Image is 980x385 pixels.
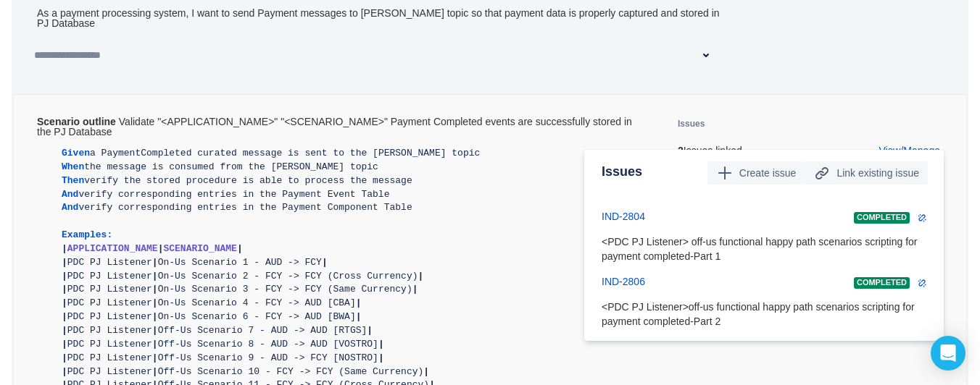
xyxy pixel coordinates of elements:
a: View/Manage [879,144,940,158]
span: | [152,325,158,336]
span: add icon [716,164,734,182]
div: Validate "<APPLICATION_NAME>" "<SCENARIO_NAME>" Payment Completed events are successfully stored ... [37,117,636,137]
span: SCENARIO_NAME [163,243,236,254]
span: COMPLETED [854,213,910,221]
div: As a payment processing system, I want to send Payment messages to [PERSON_NAME] topic so that pa... [37,8,721,28]
span: verify corresponding entries in the Payment Component Table [78,202,412,213]
span: PDC PJ Listener [67,271,152,282]
span: | [62,311,67,322]
span: Off-Us Scenario 10 - FCY -> FCY (Same Currency) [158,366,424,377]
span: PDC PJ Listener [67,311,152,322]
span: PDC PJ Listener [67,297,152,308]
span: | [152,311,158,322]
span: | [412,284,418,295]
b: 2 [678,145,684,156]
span: | [62,339,67,350]
span: | [356,297,362,308]
span: Examples: [62,229,112,240]
span: | [62,366,67,377]
span: PDC PJ Listener [67,284,152,295]
span: | [418,271,424,282]
b: Scenario outline [37,116,116,127]
span: | [62,297,67,308]
span: Then [62,175,84,186]
span: PDC PJ Listener [67,325,152,336]
p: <PDC PJ Listener>off-us functional happy path scenarios scripting for payment completed-Part 2 [602,300,928,329]
span: On-Us Scenario 1 - AUD -> FCY [158,257,322,268]
span: a PaymentCompleted curated message is sent to the [PERSON_NAME] topic [90,148,480,158]
span: | [356,311,362,322]
a: remove icon [916,213,928,224]
span: | [62,243,67,254]
span: COMPLETED [854,279,910,287]
span: the message is consumed from the [PERSON_NAME] topic [84,161,378,172]
span: Link existing issue [836,161,919,185]
a: IND-2804 [602,211,645,222]
h3: Issues [602,161,667,182]
span: link icon [813,164,831,182]
span: | [152,366,158,377]
span: verify the stored procedure is able to process the message [84,175,412,186]
span: | [152,284,158,295]
span: | [322,257,328,268]
span: | [152,352,158,363]
button: Create issue [707,161,805,185]
span: | [378,339,384,350]
span: | [152,257,158,268]
h5: Issues [678,117,891,131]
span: | [378,352,384,363]
span: verify corresponding entries in the Payment Event Table [78,189,389,200]
span: | [152,297,158,308]
span: | [152,271,158,282]
span: | [62,352,67,363]
span: Off-Us Scenario 8 - AUD -> AUD [VOSTRO] [158,339,378,350]
span: Off-Us Scenario 9 - AUD -> FCY [NOSTRO] [158,352,378,363]
span: Create issue [739,161,797,185]
span: On-Us Scenario 6 - FCY -> AUD [BWA] [158,311,356,322]
span: On-Us Scenario 2 - FCY -> FCY (Cross Currency) [158,271,418,282]
span: | [62,271,67,282]
span: | [152,339,158,350]
span: | [158,243,164,254]
span: | [423,366,429,377]
span: Off-Us Scenario 7 - AUD -> AUD [RTGS] [158,325,367,336]
p: <PDC PJ Listener> off-us functional happy path scenarios scripting for payment completed-Part 1 [602,235,928,264]
span: | [62,325,67,336]
span: Given [62,148,90,158]
span: On-Us Scenario 4 - FCY -> AUD [CBA] [158,297,356,308]
span: When [62,161,84,172]
span: PDC PJ Listener [67,339,152,350]
span: On-Us Scenario 3 - FCY -> FCY (Same Currency) [158,284,412,295]
span: | [237,243,243,254]
div: Open Intercom Messenger [931,336,966,371]
span: PDC PJ Listener [67,257,152,268]
span: | [62,284,67,295]
p: Issues linked [678,144,944,158]
a: remove icon [916,278,928,289]
span: | [62,257,67,268]
span: PDC PJ Listener [67,352,152,363]
span: APPLICATION_NAME [67,243,158,254]
button: Link existing issue [805,161,928,185]
span: PDC PJ Listener [67,366,152,377]
a: IND-2806 [602,276,645,287]
span: remove icon [916,212,928,224]
span: And [62,202,78,213]
span: | [367,325,373,336]
span: And [62,189,78,200]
